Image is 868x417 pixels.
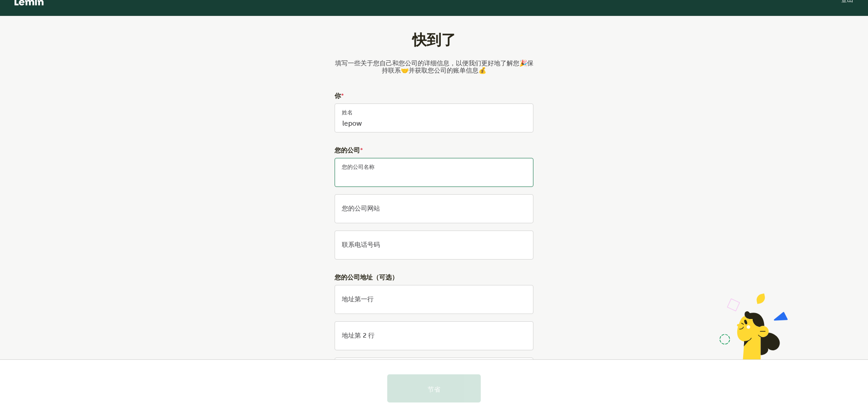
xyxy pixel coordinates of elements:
[335,274,398,281] font: 您的公司地址（可选）
[335,194,533,223] input: 您的公司网站
[428,386,440,393] font: 节省
[335,147,360,154] font: 您的公司
[412,31,456,49] font: 快到了
[335,59,533,74] font: 填写一些关于您自己和您公司的详细信息，以便我们更好地了解您🎉保持联系🤝并获取您公司的账单信息💰
[342,295,374,303] font: 地址第一行
[335,321,533,350] input: 地址第 2 行
[335,92,341,100] font: 你
[335,358,533,387] input: 城市
[335,158,533,187] input: 您的公司名称
[387,374,481,402] button: 节省
[335,285,533,314] input: 地址第一行
[342,241,380,249] font: 联系电话号码
[342,164,375,170] font: 您的公司名称
[335,231,533,260] input: 联系电话号码
[342,109,353,116] font: 姓名
[342,332,375,339] font: 地址第 2 行
[335,103,533,132] input: 姓名
[342,205,380,212] font: 您的公司网站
